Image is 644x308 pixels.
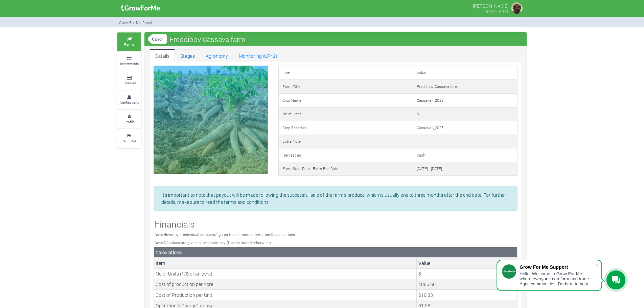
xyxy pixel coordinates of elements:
td: Crop Schedule [278,121,413,135]
small: Farms [124,42,134,47]
a: Agronomy [200,49,233,62]
td: Extra Note [278,135,413,148]
p: It's important to note that payout will be made following the successful sale of the farm's produ... [161,191,510,206]
td: Freddiboy Cassava farm [413,80,517,94]
a: Farms [117,32,141,51]
th: Calculations [154,247,517,258]
small: All values are given in local currency (Unless stated otherwise) [155,240,271,245]
a: Profile [117,110,141,128]
td: Cost of production per Acre [154,279,417,289]
td: This is the number of Units, its (1/8 of an acre) [417,268,517,279]
td: Item [278,66,413,80]
b: Note: [155,232,163,237]
div: Hello! Welcome to Grow For Me where everyone can farm and trade Agric commodities. I'm here to help. [520,271,595,286]
small: Profile [124,119,134,124]
td: No of Units [278,107,413,121]
td: No of Units (1/8 of an acre) [154,268,417,279]
div: Grow For Me Support [520,264,595,270]
td: This is the cost of a Unit [417,290,517,300]
b: Item [156,260,165,266]
span: Freddiboy Cassava farm [168,32,247,46]
small: Investments [120,61,139,66]
p: [PERSON_NAME] [473,1,508,9]
a: Finances [117,71,141,90]
td: Cost of Production per Unit [154,290,417,300]
td: Cassava I_2025 [413,94,517,108]
td: Farm Title [278,80,413,94]
a: Details [150,49,175,62]
td: Farm Start Date - Farm End Date [278,162,413,176]
small: Hover over individual amounts/figures to see more information & calculations [155,232,295,237]
a: Stages [175,49,200,62]
a: Monitoring (UP42) [233,49,283,62]
a: Investments [117,52,141,70]
b: Note: [155,240,163,245]
td: This is the cost of an Acre [417,279,517,289]
td: [DATE] - [DATE] [413,162,517,176]
small: Grow For Me [486,8,508,14]
a: Notifications [117,91,141,109]
td: Cassava I_2025 [413,121,517,135]
a: Sign Out [117,129,141,148]
td: Harvest as [278,148,413,162]
small: Finances [122,80,136,85]
td: Value [413,66,517,80]
td: Cash [413,148,517,162]
b: Value [418,260,430,266]
small: Grow For Me Panel [119,20,152,25]
a: Back [148,33,167,45]
h3: Financials [155,219,516,230]
img: growforme image [510,1,524,15]
img: growforme image [119,1,162,15]
small: Sign Out [123,139,136,143]
small: Notifications [120,100,139,105]
td: 8 [413,107,517,121]
td: Crop Name [278,94,413,108]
